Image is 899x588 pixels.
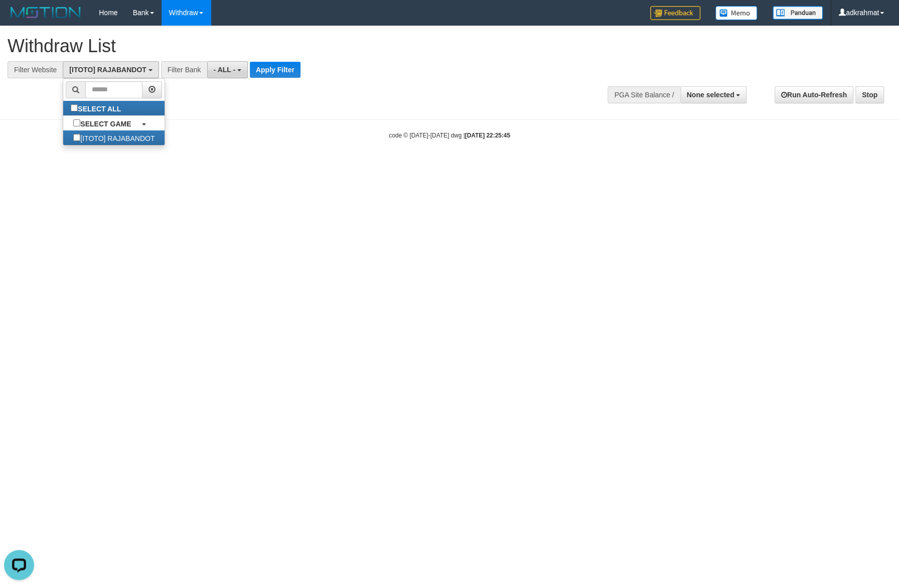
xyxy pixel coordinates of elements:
[650,6,700,20] img: Feedback.jpg
[687,91,734,99] span: None selected
[73,134,80,141] input: [ITOTO] RAJABANDOT
[680,86,747,103] button: None selected
[63,101,131,115] label: SELECT ALL
[250,62,301,78] button: Apply Filter
[775,86,853,103] a: Run Auto-Refresh
[4,4,34,34] button: Open LiveChat chat widget
[8,61,63,78] div: Filter Website
[63,116,165,130] a: SELECT GAME
[715,6,758,20] img: Button%20Memo.svg
[73,119,80,126] input: SELECT GAME
[161,61,207,78] div: Filter Bank
[8,36,589,56] h1: Withdraw List
[63,61,159,78] button: [ITOTO] RAJABANDOT
[214,66,236,74] span: - ALL -
[855,86,884,103] a: Stop
[389,132,510,139] small: code © [DATE]-[DATE] dwg |
[63,130,165,145] label: [ITOTO] RAJABANDOT
[80,120,131,128] b: SELECT GAME
[773,6,823,20] img: panduan.png
[207,61,248,78] button: - ALL -
[71,104,78,111] input: SELECT ALL
[465,132,510,139] strong: [DATE] 22:25:45
[608,86,680,103] div: PGA Site Balance /
[69,66,146,74] span: [ITOTO] RAJABANDOT
[8,5,84,20] img: MOTION_logo.png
